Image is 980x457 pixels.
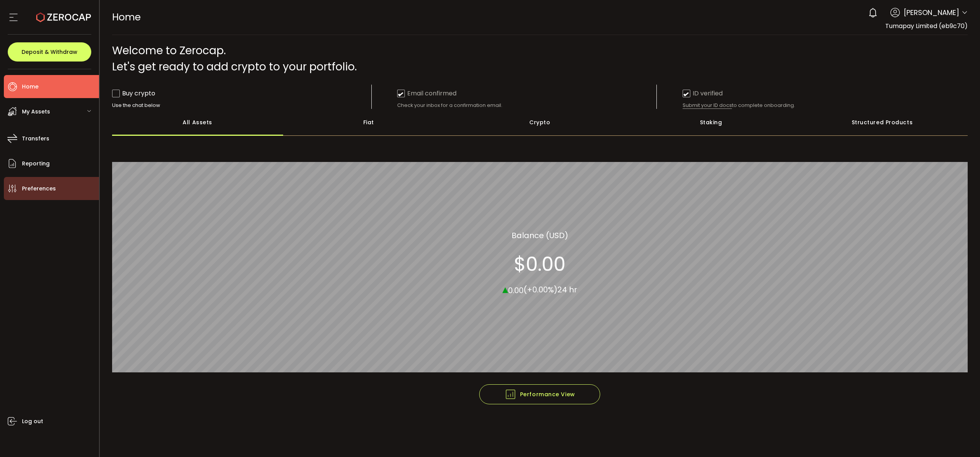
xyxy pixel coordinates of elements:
div: Email confirmed [397,88,456,98]
div: Check your inbox for a confirmation email. [397,102,656,109]
div: Fiat [283,109,454,136]
span: My Assets [22,106,50,117]
button: Performance View [479,384,600,404]
span: Reporting [22,158,50,169]
span: Log out [22,416,43,427]
div: All Assets [112,109,283,136]
span: Performance View [505,389,575,400]
span: Deposit & Withdraw [22,49,77,55]
section: $0.00 [514,252,566,275]
div: ID verified [683,88,723,98]
iframe: Chat Widget [891,374,980,457]
div: Buy crypto [112,88,155,98]
span: Tumapay Limited (eb9c70) [885,22,968,30]
div: Crypto [454,109,625,136]
div: Welcome to Zerocap. Let's get ready to add crypto to your portfolio. [112,43,968,75]
span: 0.00 [508,285,524,295]
section: Balance (USD) [512,229,568,241]
div: Structured Products [797,109,968,136]
span: Transfers [22,133,49,144]
div: Staking [625,109,796,136]
span: 24 hr [557,284,577,295]
span: ▴ [502,280,508,297]
span: Preferences [22,183,56,194]
button: Deposit & Withdraw [8,42,91,62]
span: Home [22,81,39,92]
div: Use the chat below [112,102,371,109]
span: (+0.00%) [524,284,557,295]
span: Submit your ID docs [683,102,732,109]
div: to complete onboarding. [683,102,942,109]
span: Home [112,10,141,24]
span: [PERSON_NAME] [904,7,959,18]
